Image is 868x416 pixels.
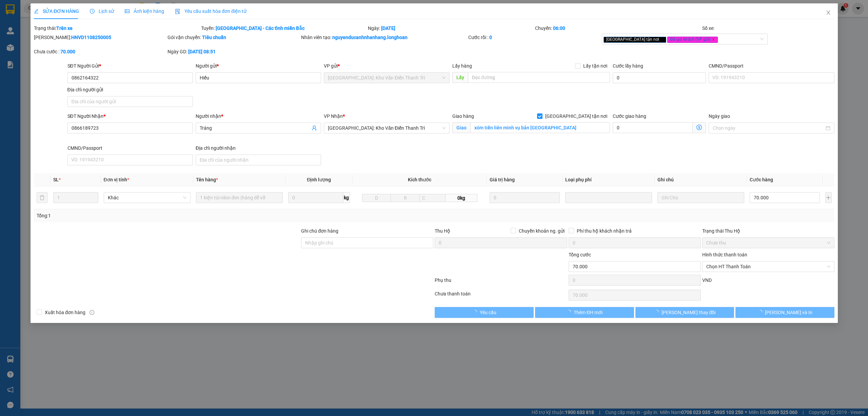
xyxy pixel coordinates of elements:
[566,310,574,314] span: loading
[196,155,321,165] input: Địa chỉ của người nhận
[37,192,47,203] button: delete
[103,177,129,182] span: Đơn vị tính
[574,227,634,235] span: Phí thu hộ khách nhận trả
[706,238,830,248] span: Chưa thu
[34,34,166,41] div: [PERSON_NAME]:
[612,72,706,83] input: Cước lấy hàng
[435,228,450,234] span: Thu Hộ
[332,35,408,40] b: nguyenducanhnhanhang.longhoan
[34,8,79,14] span: SỬA ĐƠN HÀNG
[362,194,391,202] input: D
[67,62,193,70] div: SĐT Người Gửi
[408,177,431,182] span: Kích thước
[34,9,39,14] span: edit
[452,113,474,119] span: Giao hàng
[657,192,744,203] input: Ghi Chú
[125,9,130,14] span: picture
[706,261,830,272] span: Chọn HT Thanh Toán
[470,122,610,133] input: Giao tận nơi
[612,113,646,119] label: Cước giao hàng
[215,25,304,31] b: [GEOGRAPHIC_DATA] - Các tỉnh miền Bắc
[196,112,321,120] div: Người nhận
[580,62,610,70] span: Lấy tận nơi
[452,122,470,133] span: Giao
[67,144,193,152] div: CMND/Passport
[307,177,331,182] span: Định lượng
[711,38,715,41] span: close
[553,25,565,31] b: 06:00
[489,35,492,40] b: 0
[175,9,180,14] img: icon
[696,125,702,130] span: dollar-circle
[604,37,666,43] span: [GEOGRAPHIC_DATA] tận nơi
[42,309,88,316] span: Xuất hóa đơn hàng
[301,237,433,248] input: Ghi chú đơn hàng
[90,9,95,14] span: clock-circle
[667,37,718,43] span: Đã gọi khách (VP gửi)
[167,34,300,41] div: Gói vận chuyển:
[654,310,661,314] span: loading
[419,194,445,202] input: C
[328,123,445,133] span: Hà Nội: Kho Văn Điển Thanh Trì
[107,193,186,203] span: Khác
[202,35,226,40] b: Tiêu chuẩn
[445,194,477,202] span: 0kg
[534,24,702,32] div: Chuyến:
[516,227,567,235] span: Chuyển khoản ng. gửi
[89,310,94,315] span: info-circle
[825,10,831,15] span: close
[33,24,200,32] div: Trạng thái:
[825,192,831,203] button: plus
[562,173,654,186] th: Loại phụ phí
[37,212,335,219] div: Tổng: 1
[635,307,734,318] button: [PERSON_NAME] thay đổi
[702,277,711,283] span: VND
[479,309,496,316] span: Yêu cầu
[125,8,164,14] span: Ảnh kiện hàng
[301,34,467,41] div: Nhân viên tạo:
[71,35,111,40] b: HNVD1108250005
[452,63,472,69] span: Lấy hàng
[200,24,367,32] div: Tuyến:
[765,309,812,316] span: [PERSON_NAME] và In
[818,3,837,22] button: Close
[175,8,246,14] span: Yêu cầu xuất hóa đơn điện tử
[435,307,534,318] button: Yêu cầu
[90,8,114,14] span: Lịch sử
[702,227,834,235] div: Trạng thái Thu Hộ
[661,309,715,316] span: [PERSON_NAME] thay đổi
[612,63,643,69] label: Cước lấy hàng
[312,125,317,131] span: user-add
[60,49,75,54] b: 70.000
[709,113,730,119] label: Ngày giao
[324,113,343,119] span: VP Nhận
[56,25,73,31] b: Trên xe
[574,309,603,316] span: Thêm ĐH mới
[301,228,338,234] label: Ghi chú đơn hàng
[468,72,610,83] input: Dọc đường
[196,192,282,203] input: VD: Bàn, Ghế
[434,290,568,302] div: Chưa thanh toán
[196,144,321,152] div: Địa chỉ người nhận
[381,25,395,31] b: [DATE]
[701,24,835,32] div: Số xe:
[196,177,218,182] span: Tên hàng
[196,62,321,70] div: Người gửi
[67,96,193,107] input: Địa chỉ của người gửi
[702,252,747,257] label: Hình thức thanh toán
[67,86,193,93] div: Địa chỉ người gửi
[452,72,468,83] span: Lấy
[757,310,765,314] span: loading
[324,62,449,70] div: VP gửi
[654,173,747,186] th: Ghi chú
[660,38,664,41] span: close
[535,307,634,318] button: Thêm ĐH mới
[709,62,834,70] div: CMND/Passport
[713,124,824,132] input: Ngày giao
[167,48,300,55] div: Ngày GD:
[367,24,534,32] div: Ngày:
[735,307,834,318] button: [PERSON_NAME] và In
[489,177,514,182] span: Giá trị hàng
[612,122,693,133] input: Cước giao hàng
[34,48,166,55] div: Chưa cước :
